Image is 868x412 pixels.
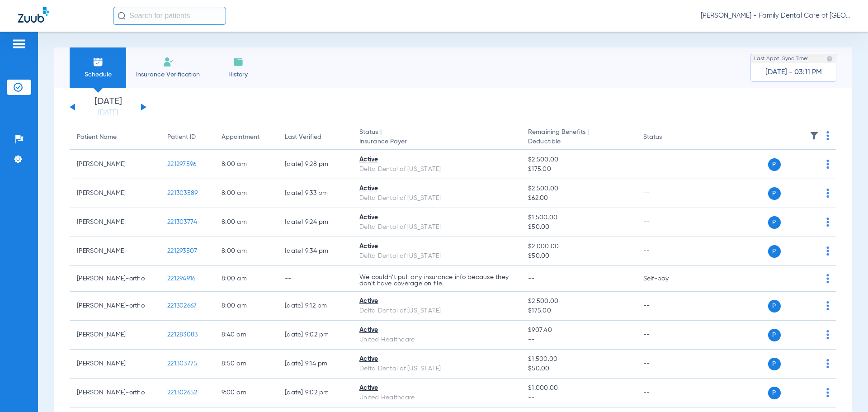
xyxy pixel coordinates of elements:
[528,306,628,316] span: $175.00
[278,179,352,208] td: [DATE] 9:33 PM
[528,297,628,306] span: $2,500.00
[636,237,697,266] td: --
[359,194,514,203] div: Delta Dental of [US_STATE]
[528,155,628,165] span: $2,500.00
[359,223,514,232] div: Delta Dental of [US_STATE]
[768,245,781,258] span: P
[359,213,514,223] div: Active
[636,179,697,208] td: --
[12,38,26,49] img: hamburger-icon
[528,251,628,261] span: $50.00
[636,208,697,237] td: --
[18,7,49,23] img: Zuub Logo
[167,133,196,142] div: Patient ID
[77,133,153,142] div: Patient Name
[810,131,819,140] img: filter.svg
[214,379,278,407] td: 9:00 AM
[636,125,697,150] th: Status
[826,218,829,227] img: group-dot-blue.svg
[528,242,628,251] span: $2,000.00
[222,133,259,142] div: Appointment
[754,54,808,63] span: Last Appt. Sync Time:
[826,359,829,368] img: group-dot-blue.svg
[636,321,697,350] td: --
[359,297,514,306] div: Active
[214,321,278,350] td: 8:40 AM
[521,125,636,150] th: Remaining Benefits |
[636,350,697,379] td: --
[285,133,321,142] div: Last Verified
[528,364,628,374] span: $50.00
[826,189,829,198] img: group-dot-blue.svg
[701,11,850,20] span: [PERSON_NAME] - Family Dental Care of [GEOGRAPHIC_DATA]
[278,150,352,179] td: [DATE] 9:28 PM
[214,237,278,266] td: 8:00 AM
[278,237,352,266] td: [DATE] 9:34 PM
[768,358,781,370] span: P
[359,137,514,147] span: Insurance Payer
[81,97,135,117] li: [DATE]
[167,248,197,254] span: 221293507
[167,161,196,167] span: 221297596
[636,292,697,321] td: --
[768,387,781,399] span: P
[70,321,160,350] td: [PERSON_NAME]
[93,57,104,67] img: Schedule
[528,137,628,147] span: Deductible
[167,303,197,309] span: 221302667
[70,292,160,321] td: [PERSON_NAME]-ortho
[167,360,197,367] span: 221303775
[359,274,514,287] p: We couldn’t pull any insurance info because they don’t have coverage on file.
[768,300,781,313] span: P
[113,7,226,25] input: Search for patients
[528,213,628,223] span: $1,500.00
[826,160,829,169] img: group-dot-blue.svg
[167,275,195,282] span: 221294916
[528,355,628,364] span: $1,500.00
[528,223,628,232] span: $50.00
[70,237,160,266] td: [PERSON_NAME]
[768,187,781,200] span: P
[528,165,628,174] span: $175.00
[826,388,829,397] img: group-dot-blue.svg
[167,331,198,338] span: 221283083
[528,335,628,345] span: --
[636,266,697,292] td: Self-pay
[214,292,278,321] td: 8:00 AM
[70,379,160,407] td: [PERSON_NAME]-ortho
[826,246,829,256] img: group-dot-blue.svg
[278,350,352,379] td: [DATE] 9:14 PM
[768,216,781,229] span: P
[826,274,829,283] img: group-dot-blue.svg
[163,57,174,67] img: Manual Insurance Verification
[222,133,270,142] div: Appointment
[278,321,352,350] td: [DATE] 9:02 PM
[70,350,160,379] td: [PERSON_NAME]
[636,379,697,407] td: --
[70,266,160,292] td: [PERSON_NAME]-ortho
[359,393,514,403] div: United Healthcare
[765,68,822,77] span: [DATE] - 03:11 PM
[214,208,278,237] td: 8:00 AM
[70,179,160,208] td: [PERSON_NAME]
[359,384,514,393] div: Active
[359,335,514,345] div: United Healthcare
[528,275,535,282] span: --
[76,70,119,79] span: Schedule
[278,379,352,407] td: [DATE] 9:02 PM
[359,364,514,374] div: Delta Dental of [US_STATE]
[278,292,352,321] td: [DATE] 9:12 PM
[359,184,514,194] div: Active
[826,56,833,62] img: last sync help info
[636,150,697,179] td: --
[167,219,197,225] span: 221303774
[826,330,829,339] img: group-dot-blue.svg
[167,133,207,142] div: Patient ID
[278,208,352,237] td: [DATE] 9:24 PM
[826,131,829,140] img: group-dot-blue.svg
[214,350,278,379] td: 8:50 AM
[167,389,197,396] span: 221302652
[768,158,781,171] span: P
[167,190,198,196] span: 221303589
[233,57,244,67] img: History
